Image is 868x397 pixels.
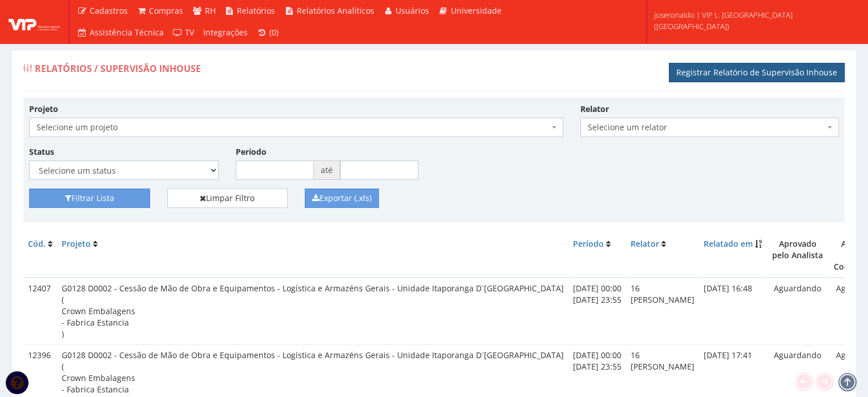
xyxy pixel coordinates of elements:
[29,189,150,208] button: Filtrar Lista
[237,5,275,16] span: Relatórios
[29,103,58,115] label: Projeto
[149,5,183,16] span: Compras
[57,278,568,344] td: G0128 D0002 - Cessão de Mão de Obra e Equipamentos - Logística e Armazéns Gerais - Unidade Itapor...
[704,238,753,249] a: Relatado em
[37,122,549,133] span: Selecione um projeto
[314,161,340,180] span: até
[573,238,604,249] a: Período
[305,189,379,208] button: Exportar (.xls)
[451,5,502,16] span: Universidade
[167,189,288,208] a: Limpar Filtro
[297,5,374,16] span: Relatórios Analíticos
[269,27,278,38] span: (0)
[766,278,829,344] td: Aguardando
[168,22,199,43] a: TV
[23,278,57,344] td: 12407
[631,238,659,249] a: Relator
[72,22,168,43] a: Assistência Técnica
[699,278,766,344] td: [DATE] 16:48
[654,9,853,32] span: joseronaldo | VIP L. [GEOGRAPHIC_DATA] ([GEOGRAPHIC_DATA])
[236,146,267,158] label: Período
[580,118,839,137] span: Selecione um relator
[29,146,54,158] label: Status
[29,118,563,137] span: Selecione um projeto
[766,234,829,278] th: Aprovado pelo Analista
[62,238,91,249] a: Projeto
[203,27,248,38] span: Integrações
[199,22,252,43] a: Integrações
[580,103,609,115] label: Relator
[28,238,46,249] a: Cód.
[588,122,825,133] span: Selecione um relator
[205,5,216,16] span: RH
[90,27,164,38] span: Assistência Técnica
[252,22,283,43] a: (0)
[90,5,128,16] span: Cadastros
[9,13,60,30] img: logo
[35,62,201,75] span: Relatórios / Supervisão Inhouse
[568,278,626,344] td: [DATE] 00:00 [DATE] 23:55
[626,278,699,344] td: 16 [PERSON_NAME]
[395,5,429,16] span: Usuários
[669,63,845,82] a: Registrar Relatório de Supervisão Inhouse
[185,27,194,38] span: TV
